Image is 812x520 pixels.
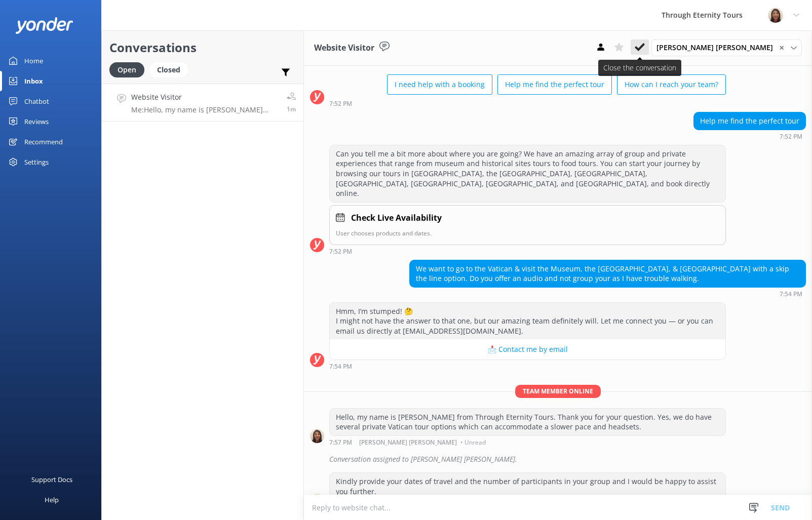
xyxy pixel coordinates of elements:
[24,51,43,71] div: Home
[329,363,726,370] div: Sep 07 2025 07:54pm (UTC +02:00) Europe/Amsterdam
[330,473,725,500] div: Kindly provide your dates of travel and the number of participants in your group and I would be h...
[109,62,144,77] div: Open
[359,439,457,446] span: [PERSON_NAME] [PERSON_NAME]
[131,105,279,114] p: Me: Hello, my name is [PERSON_NAME] from Through Eternity Tours. Thank you for your question. Yes...
[310,451,806,468] div: 2025-09-07T17:57:03.134
[330,409,725,435] div: Hello, my name is [PERSON_NAME] from Through Eternity Tours. Thank you for your question. Yes, we...
[768,8,783,23] img: 725-1755267273.png
[329,439,352,446] strong: 7:57 PM
[779,43,784,53] span: ✕
[460,439,486,446] span: • Unread
[329,100,726,107] div: Sep 07 2025 07:52pm (UTC +02:00) Europe/Amsterdam
[351,212,442,225] h4: Check Live Availability
[329,248,726,255] div: Sep 07 2025 07:52pm (UTC +02:00) Europe/Amsterdam
[330,303,725,340] div: Hmm, I’m stumped! 🤔 I might not have the answer to that one, but our amazing team definitely will...
[131,92,279,103] h4: Website Visitor
[109,64,149,75] a: Open
[617,74,726,95] button: How can I reach your team?
[651,39,802,56] div: Assign User
[24,111,49,132] div: Reviews
[497,74,612,95] button: Help me find the perfect tour
[314,42,374,55] h3: Website Visitor
[656,42,779,53] span: [PERSON_NAME] [PERSON_NAME]
[780,291,802,297] strong: 7:54 PM
[149,64,193,75] a: Closed
[149,62,188,77] div: Closed
[24,132,63,152] div: Recommend
[24,152,49,172] div: Settings
[287,105,296,113] span: Sep 07 2025 07:57pm (UTC +02:00) Europe/Amsterdam
[329,451,806,468] div: Conversation assigned to [PERSON_NAME] [PERSON_NAME].
[45,490,59,510] div: Help
[336,228,719,238] p: User chooses products and dates.
[329,101,352,107] strong: 7:52 PM
[329,364,352,370] strong: 7:54 PM
[31,469,72,490] div: Support Docs
[330,145,725,202] div: Can you tell me a bit more about where you are going? We have an amazing array of group and priva...
[693,133,806,140] div: Sep 07 2025 07:52pm (UTC +02:00) Europe/Amsterdam
[694,112,805,130] div: Help me find the perfect tour
[410,260,805,287] div: We want to go to the Vatican & visit the Museum, the [GEOGRAPHIC_DATA], & [GEOGRAPHIC_DATA] with ...
[24,71,43,91] div: Inbox
[329,249,352,255] strong: 7:52 PM
[387,74,492,95] button: I need help with a booking
[329,438,726,446] div: Sep 07 2025 07:57pm (UTC +02:00) Europe/Amsterdam
[515,385,601,397] span: Team member online
[330,339,725,359] button: 📩 Contact me by email
[15,17,73,34] img: yonder-white-logo.png
[24,91,49,111] div: Chatbot
[780,134,802,140] strong: 7:52 PM
[409,290,806,297] div: Sep 07 2025 07:54pm (UTC +02:00) Europe/Amsterdam
[102,84,303,122] a: Website VisitorMe:Hello, my name is [PERSON_NAME] from Through Eternity Tours. Thank you for your...
[109,38,296,57] h2: Conversations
